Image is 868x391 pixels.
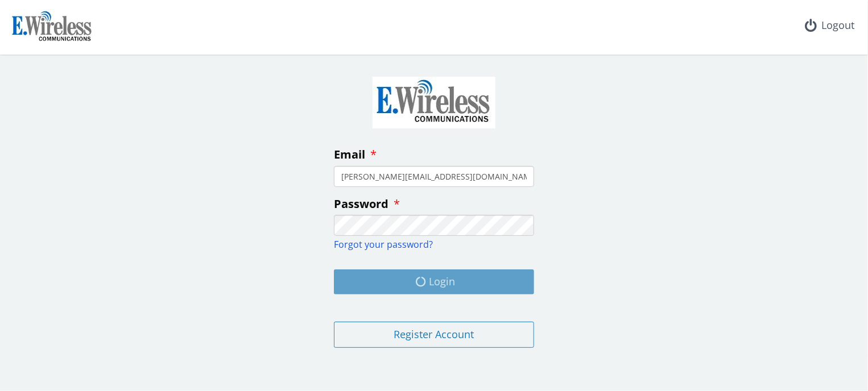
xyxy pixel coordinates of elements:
[334,238,433,251] a: Forgot your password?
[334,196,388,211] span: Password
[334,269,534,294] button: Login
[334,147,365,162] span: Email
[334,166,534,187] input: enter your email address
[334,322,534,348] button: Register Account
